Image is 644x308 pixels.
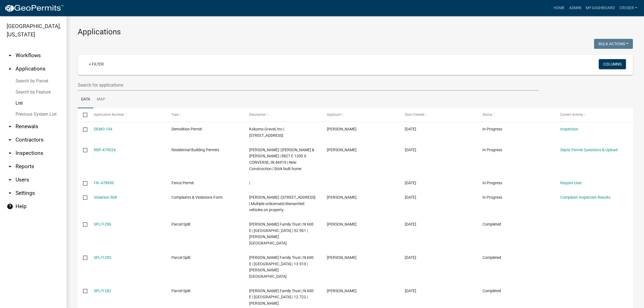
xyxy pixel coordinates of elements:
[88,108,166,122] datatable-header-cell: Application Number
[7,65,13,72] i: arrow_drop_up
[78,91,94,108] a: Data
[171,195,223,200] span: Complaints & Violations Form
[244,108,322,122] datatable-header-cell: Description
[7,137,13,143] i: arrow_drop_down
[84,59,108,69] a: + Filter
[405,195,416,200] span: 09/15/2025
[405,181,416,185] span: 09/15/2025
[560,181,582,185] a: Require User
[94,222,111,226] a: SPLIT-286
[171,127,202,131] span: Demolition Permit
[483,148,502,152] span: In Progress
[78,108,88,122] datatable-header-cell: Select
[617,3,640,13] a: croser
[405,148,416,152] span: 09/16/2025
[7,150,13,156] i: arrow_drop_down
[94,195,117,200] a: Violation-568
[560,148,618,152] a: Septic Permit Questions & Upload
[94,127,112,131] a: DEMO-104
[78,27,633,37] h3: Applications
[249,181,250,185] span: |
[94,148,116,152] a: RBP-479024
[327,195,357,200] span: Brooklyn Thomas
[7,203,13,210] i: help
[483,195,502,200] span: In Progress
[171,113,179,117] span: Type
[405,127,416,131] span: 09/17/2025
[483,113,492,117] span: Status
[249,127,284,138] span: Kokomo Gravel, Inc | 2930 E Paw Paw Pike
[166,108,244,122] datatable-header-cell: Type
[483,222,501,226] span: Completed
[78,79,539,91] input: Search for applications
[94,113,124,117] span: Application Number
[249,148,314,171] span: Curtis Zehr | Curtis & Brandi Zehr | 9827 E 1200 S CONVERSE, IN 46919 | New Construction | Stick ...
[94,91,108,108] a: Map
[322,108,399,122] datatable-header-cell: Applicant
[327,255,357,260] span: Greg
[405,289,416,293] span: 09/15/2025
[399,108,477,122] datatable-header-cell: Date Created
[94,255,111,260] a: SPLIT-285
[477,108,555,122] datatable-header-cell: Status
[599,59,626,69] button: Columns
[405,222,416,226] span: 09/15/2025
[171,222,191,226] span: Parcel Split
[555,108,633,122] datatable-header-cell: Current Activity
[584,3,617,13] a: My Dashboard
[7,190,13,196] i: arrow_drop_down
[249,195,315,212] span: Allen, Veronica J | 2464 W THIRD ST | Multiple unlicensed/dismantled vehicles on property.
[327,289,357,293] span: Greg
[483,127,502,131] span: In Progress
[327,222,357,226] span: Greg
[483,289,501,293] span: Completed
[171,181,194,185] span: Fence Permit
[249,113,266,117] span: Description
[483,255,501,260] span: Completed
[249,255,314,279] span: Grismore Family Trust | N 600 E | Richland | 13.910 | Gregory A. Metz
[94,289,111,293] a: SPLIT-282
[327,127,357,131] span: Mike Bowyer
[94,181,114,185] a: FN -478950
[405,255,416,260] span: 09/15/2025
[560,113,583,117] span: Current Activity
[249,222,314,245] span: Grismore Family Trust | N 600 E | Richland | 52.961 | Gregory A. Metz
[594,39,633,49] button: Bulk Actions
[327,148,357,152] span: Curtis Zehr
[567,3,584,13] a: Admin
[171,255,191,260] span: Parcel Split
[551,3,567,13] a: Home
[7,52,13,59] i: arrow_drop_down
[7,163,13,170] i: arrow_drop_down
[171,148,219,152] span: Residential Building Permits
[327,113,341,117] span: Applicant
[560,195,610,200] a: Complaint Inspection Results
[171,289,191,293] span: Parcel Split
[7,176,13,183] i: arrow_drop_down
[560,127,578,131] a: Inspection
[405,113,424,117] span: Date Created
[483,181,502,185] span: In Progress
[7,123,13,130] i: arrow_drop_down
